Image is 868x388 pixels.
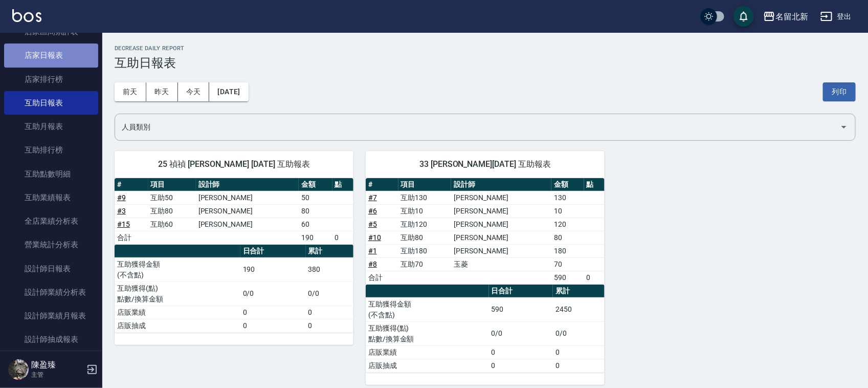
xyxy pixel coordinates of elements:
[4,233,98,256] a: 營業統計分析表
[451,191,551,204] td: [PERSON_NAME]
[115,231,148,244] td: 合計
[368,220,377,228] a: #5
[196,218,299,231] td: [PERSON_NAME]
[117,193,126,202] a: #9
[489,359,553,372] td: 0
[368,193,377,202] a: #7
[4,257,98,281] a: 設計師日報表
[398,178,452,191] th: 項目
[378,159,592,169] span: 33 [PERSON_NAME][DATE] 互助報表
[366,359,489,372] td: 店販抽成
[119,118,836,136] input: 人員名稱
[148,218,196,231] td: 互助60
[584,271,605,284] td: 0
[366,285,605,373] table: a dense table
[148,191,196,204] td: 互助50
[366,178,398,191] th: #
[115,56,856,70] h3: 互助日報表
[489,346,553,359] td: 0
[451,178,551,191] th: 設計師
[240,257,306,282] td: 190
[4,186,98,209] a: 互助業績報表
[551,191,584,204] td: 130
[366,346,489,359] td: 店販業績
[196,178,299,191] th: 設計師
[366,321,489,346] td: 互助獲得(點) 點數/換算金額
[148,178,196,191] th: 項目
[31,370,83,379] p: 主管
[31,360,83,370] h5: 陳盈臻
[12,9,41,22] img: Logo
[733,6,754,27] button: save
[823,82,856,101] button: 列印
[366,297,489,321] td: 互助獲得金額 (不含點)
[299,218,332,231] td: 60
[551,231,584,244] td: 80
[551,218,584,231] td: 120
[115,282,240,306] td: 互助獲得(點) 點數/換算金額
[4,138,98,162] a: 互助排行榜
[4,209,98,233] a: 全店業績分析表
[299,231,332,244] td: 190
[451,244,551,257] td: [PERSON_NAME]
[489,297,553,321] td: 590
[117,220,130,228] a: #15
[4,91,98,115] a: 互助日報表
[240,319,306,332] td: 0
[8,359,29,380] img: Person
[816,7,856,26] button: 登出
[299,191,332,204] td: 50
[551,271,584,284] td: 590
[4,328,98,351] a: 設計師抽成報表
[368,247,377,255] a: #1
[306,282,353,306] td: 0/0
[240,306,306,319] td: 0
[398,191,452,204] td: 互助130
[368,233,381,242] a: #10
[127,159,341,169] span: 25 禎禎 [PERSON_NAME] [DATE] 互助報表
[4,304,98,328] a: 設計師業績月報表
[117,207,126,215] a: #3
[551,244,584,257] td: 180
[4,44,98,67] a: 店家日報表
[115,178,353,245] table: a dense table
[115,82,146,101] button: 前天
[115,245,353,333] table: a dense table
[240,282,306,306] td: 0/0
[366,271,398,284] td: 合計
[306,319,353,332] td: 0
[306,245,353,258] th: 累計
[299,178,332,191] th: 金額
[551,257,584,271] td: 70
[551,204,584,218] td: 10
[398,204,452,218] td: 互助10
[584,178,605,191] th: 點
[4,115,98,138] a: 互助月報表
[332,178,353,191] th: 點
[299,204,332,218] td: 80
[115,257,240,282] td: 互助獲得金額 (不含點)
[209,82,248,101] button: [DATE]
[146,82,178,101] button: 昨天
[398,244,452,257] td: 互助180
[178,82,210,101] button: 今天
[451,231,551,244] td: [PERSON_NAME]
[553,321,605,346] td: 0/0
[775,10,808,23] div: 名留北新
[489,285,553,298] th: 日合計
[115,45,856,52] h2: Decrease Daily Report
[553,346,605,359] td: 0
[553,297,605,321] td: 2450
[306,306,353,319] td: 0
[115,319,240,332] td: 店販抽成
[451,218,551,231] td: [PERSON_NAME]
[489,321,553,346] td: 0/0
[196,191,299,204] td: [PERSON_NAME]
[368,260,377,268] a: #8
[148,204,196,218] td: 互助80
[451,204,551,218] td: [PERSON_NAME]
[553,285,605,298] th: 累計
[451,257,551,271] td: 玉菱
[759,6,812,27] button: 名留北新
[196,204,299,218] td: [PERSON_NAME]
